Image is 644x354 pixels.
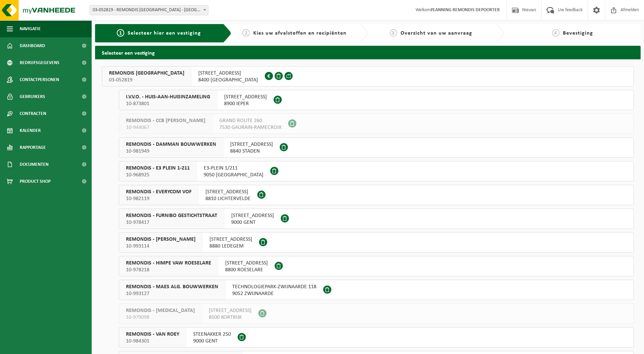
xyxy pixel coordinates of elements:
[126,165,190,172] span: REMONDIS - E3 PLEIN 1-211
[90,5,208,15] span: 03-052819 - REMONDIS WEST-VLAANDEREN - OOSTENDE
[231,219,274,226] span: 9000 GENT
[126,314,195,321] span: 10-979098
[204,172,263,178] span: 9050 [GEOGRAPHIC_DATA]
[20,173,51,190] span: Product Shop
[126,307,195,314] span: REMONDIS - [MEDICAL_DATA]
[20,88,45,105] span: Gebruikers
[126,124,205,131] span: 10-944067
[119,232,634,253] button: REMONDIS - [PERSON_NAME] 10-993114 [STREET_ADDRESS]8880 LEDEGEM
[126,236,196,243] span: REMONDIS - [PERSON_NAME]
[109,70,184,77] span: REMONDIS [GEOGRAPHIC_DATA]
[205,195,251,202] span: 8810 LICHTERVELDE
[102,66,634,86] button: REMONDIS [GEOGRAPHIC_DATA] 03-052819 [STREET_ADDRESS]8400 [GEOGRAPHIC_DATA]
[119,90,634,110] button: I.V.V.O. - HUIS-AAN-HUISINZAMELING 10-873801 [STREET_ADDRESS]8900 IEPER
[230,148,273,155] span: 8840 STADEN
[126,195,191,202] span: 10-982119
[119,256,634,276] button: REMONDIS - HIMPE VAW ROESELARE 10-978218 [STREET_ADDRESS]8800 ROESELARE
[109,77,184,83] span: 03-052819
[205,189,251,195] span: [STREET_ADDRESS]
[126,219,217,226] span: 10-978417
[126,148,216,155] span: 10-981949
[231,212,274,219] span: [STREET_ADDRESS]
[242,29,250,37] span: 2
[431,7,500,13] strong: PLANNING REMONDIS DEPOORTER
[232,283,316,290] span: TECHNOLOGIEPARK-ZWIJNAARDE 118
[209,243,252,250] span: 8880 LEDEGEM
[198,70,258,77] span: [STREET_ADDRESS]
[209,307,252,314] span: [STREET_ADDRESS]
[119,327,634,348] button: REMONDIS - VAN ROEY 10-984301 STEENAKKER 2509000 GENT
[232,290,316,297] span: 9052 ZWIJNAARDE
[126,100,210,107] span: 10-873801
[204,165,263,172] span: E3-PLEIN 1/211
[224,100,267,107] span: 8900 IEPER
[209,236,252,243] span: [STREET_ADDRESS]
[390,29,397,37] span: 3
[219,124,281,131] span: 7530 GAURAIN-RAMECROIX
[225,267,268,273] span: 8800 ROESELARE
[253,31,347,36] span: Kies uw afvalstoffen en recipiënten
[219,117,281,124] span: GRAND ROUTE 260
[225,260,268,267] span: [STREET_ADDRESS]
[20,37,45,54] span: Dashboard
[193,331,231,338] span: STEENAKKER 250
[20,105,46,122] span: Contracten
[20,54,59,71] span: Bedrijfsgegevens
[198,77,258,83] span: 8400 [GEOGRAPHIC_DATA]
[126,189,191,195] span: REMONDIS - EVERYCOM VOF
[128,31,201,36] span: Selecteer hier een vestiging
[126,267,211,273] span: 10-978218
[209,314,252,321] span: 8500 KORTRIJK
[117,29,124,37] span: 1
[563,31,593,36] span: Bevestiging
[126,212,217,219] span: REMONDIS - FURNIBO GESTICHTSTRAAT
[20,71,59,88] span: Contactpersonen
[126,94,210,100] span: I.V.V.O. - HUIS-AAN-HUISINZAMELING
[126,243,196,250] span: 10-993114
[126,117,205,124] span: REMONDIS - CCB [PERSON_NAME]
[95,46,641,59] h2: Selecteer een vestiging
[230,141,273,148] span: [STREET_ADDRESS]
[119,161,634,181] button: REMONDIS - E3 PLEIN 1-211 10-968925 E3-PLEIN 1/2119050 [GEOGRAPHIC_DATA]
[119,209,634,229] button: REMONDIS - FURNIBO GESTICHTSTRAAT 10-978417 [STREET_ADDRESS]9000 GENT
[126,260,211,267] span: REMONDIS - HIMPE VAW ROESELARE
[20,139,46,156] span: Rapportage
[119,280,634,300] button: REMONDIS - MAES ALG. BOUWWERKEN 10-993127 TECHNOLOGIEPARK-ZWIJNAARDE 1189052 ZWIJNAARDE
[552,29,559,37] span: 4
[126,172,190,178] span: 10-968925
[224,94,267,100] span: [STREET_ADDRESS]
[126,338,179,345] span: 10-984301
[20,156,49,173] span: Documenten
[126,331,179,338] span: REMONDIS - VAN ROEY
[119,185,634,205] button: REMONDIS - EVERYCOM VOF 10-982119 [STREET_ADDRESS]8810 LICHTERVELDE
[193,338,231,345] span: 9000 GENT
[126,141,216,148] span: REMONDIS - DAMMAN BOUWWERKEN
[20,122,41,139] span: Kalender
[126,283,218,290] span: REMONDIS - MAES ALG. BOUWWERKEN
[90,5,208,15] span: 03-052819 - REMONDIS WEST-VLAANDEREN - OOSTENDE
[126,290,218,297] span: 10-993127
[20,20,41,37] span: Navigatie
[119,137,634,158] button: REMONDIS - DAMMAN BOUWWERKEN 10-981949 [STREET_ADDRESS]8840 STADEN
[401,31,472,36] span: Overzicht van uw aanvraag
